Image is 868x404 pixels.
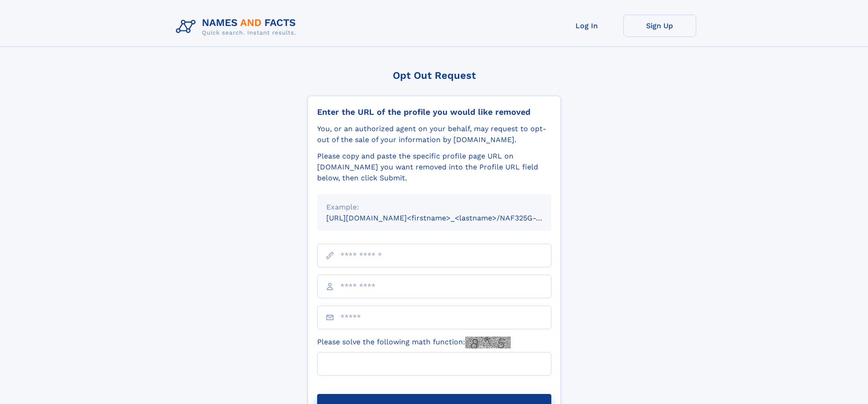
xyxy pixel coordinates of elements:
[317,123,551,145] div: You, or an authorized agent on your behalf, may request to opt-out of the sale of your informatio...
[317,151,551,184] div: Please copy and paste the specific profile page URL on [DOMAIN_NAME] you want removed into the Pr...
[308,70,561,81] div: Opt Out Request
[172,15,303,39] img: Logo Names and Facts
[317,337,511,348] label: Please solve the following math function:
[623,15,696,37] a: Sign Up
[317,107,551,117] div: Enter the URL of the profile you would like removed
[326,202,542,213] div: Example:
[550,15,623,37] a: Log In
[326,214,569,222] small: [URL][DOMAIN_NAME]<firstname>_<lastname>/NAF325G-xxxxxxxx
